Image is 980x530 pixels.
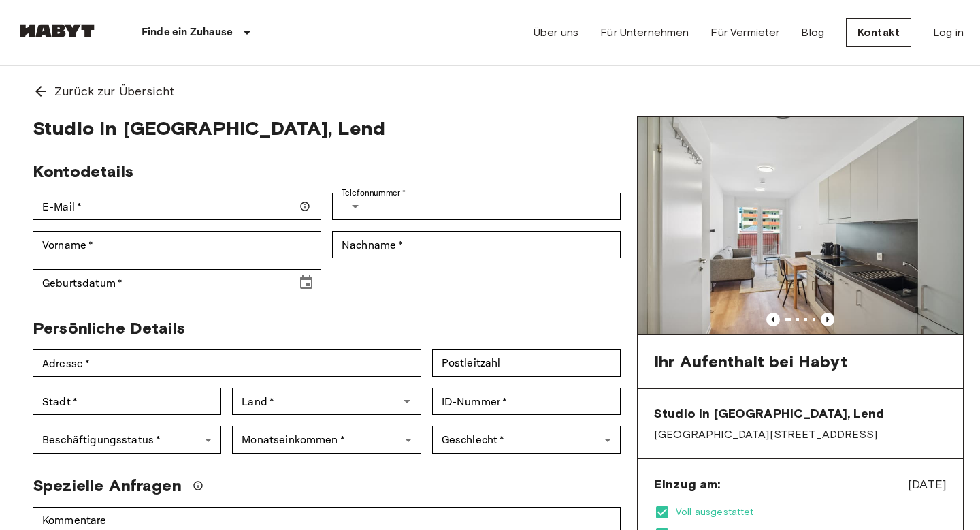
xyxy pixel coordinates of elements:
div: E-Mail [33,193,321,220]
a: Blog [801,25,824,41]
span: Kontodetails [33,161,133,181]
div: Postleitzahl [432,349,621,377]
span: [GEOGRAPHIC_DATA][STREET_ADDRESS] [654,427,947,442]
div: Nachname [332,231,621,258]
p: Finde ein Zuhause [142,25,233,41]
button: Open [397,392,416,411]
svg: Stellen Sie sicher, dass Ihre E-Mail-Adresse korrekt ist — wir senden Ihre Buchungsdetails dorthin. [299,201,310,212]
img: Habyt [16,24,98,37]
div: Stadt [33,388,221,415]
span: Voll ausgestattet [676,505,947,519]
div: Adresse [33,349,421,377]
span: [DATE] [908,476,947,493]
a: Über uns [534,25,578,41]
button: Previous image [821,313,834,326]
span: Studio in [GEOGRAPHIC_DATA], Lend [654,405,947,422]
span: Studio in [GEOGRAPHIC_DATA], Lend [33,116,621,140]
button: Choose date [293,269,320,296]
span: Ihr Aufenthalt bei Habyt [654,352,848,372]
button: Select country [342,193,369,220]
span: Einzug am: [654,476,721,493]
a: Zurück zur Übersicht [16,66,964,116]
div: Vorname [33,231,321,258]
button: Previous image [766,313,780,326]
a: Für Unternehmen [600,25,689,41]
svg: Wir werden unser Bestes tun, um Ihre Anfrage zu erfüllen, aber bitte beachten Sie, dass wir Ihre ... [193,480,203,491]
span: Persönliche Details [33,318,185,338]
span: Spezielle Anfragen [33,476,182,496]
span: Zurück zur Übersicht [54,82,174,100]
a: Für Vermieter [710,25,779,41]
a: Kontakt [846,18,911,47]
a: Log in [933,25,964,41]
div: ID-Nummer [432,388,621,415]
label: Telefonnummer [342,187,406,199]
img: Marketing picture of unit AT-21-001-012-01 [638,117,963,334]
